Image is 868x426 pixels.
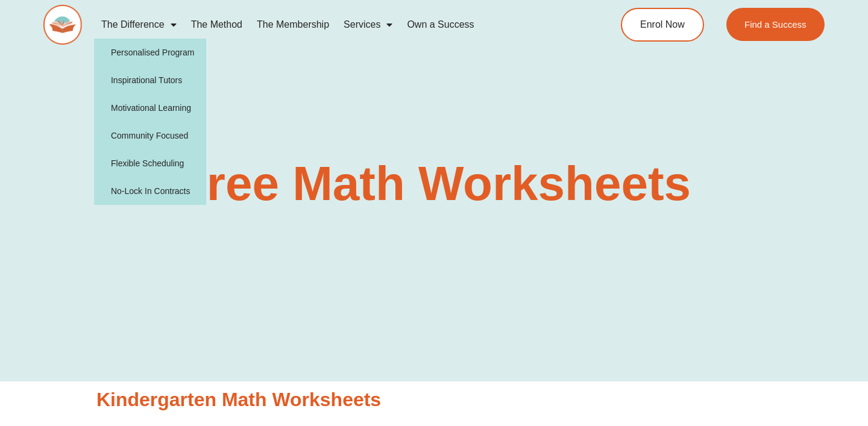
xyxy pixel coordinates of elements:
a: Inspirational Tutors [94,66,207,94]
h2: Kindergarten Math Worksheets [96,387,772,413]
a: Services [336,11,400,39]
a: No-Lock In Contracts [94,177,207,205]
a: Own a Success [400,11,481,39]
a: Motivational Learning [94,94,207,122]
h2: Free Math Worksheets [90,160,778,208]
iframe: Chat Widget [661,290,868,426]
a: The Membership [250,11,336,39]
a: Flexible Scheduling [94,149,207,177]
ul: The Difference [94,39,207,205]
a: Enrol Now [621,8,704,42]
a: Community Focused [94,122,207,149]
span: Find a Success [744,20,807,29]
a: The Method [184,11,250,39]
nav: Menu [94,11,576,39]
span: Enrol Now [640,20,685,30]
a: Find a Success [726,8,825,41]
a: The Difference [94,11,184,39]
a: Personalised Program [94,39,207,66]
